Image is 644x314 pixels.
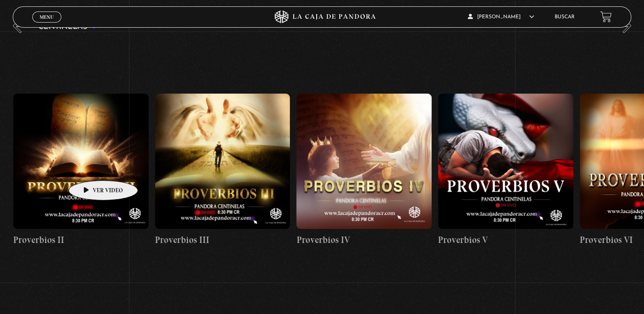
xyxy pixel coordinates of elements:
a: View your shopping cart [600,11,612,23]
a: Proverbios II [13,40,149,301]
span: [PERSON_NAME] [468,14,534,20]
button: Next [616,18,631,33]
a: Proverbios III [155,40,290,301]
a: Proverbios V [438,40,573,301]
h4: Proverbios II [13,233,149,247]
a: Proverbios IV [296,40,432,301]
h4: Proverbios V [438,233,573,247]
h4: Proverbios IV [296,233,432,247]
button: Previous [13,18,28,33]
h4: Proverbios III [155,233,290,247]
a: Buscar [555,14,575,20]
span: Cerrar [37,22,57,28]
span: Menu [40,14,54,20]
